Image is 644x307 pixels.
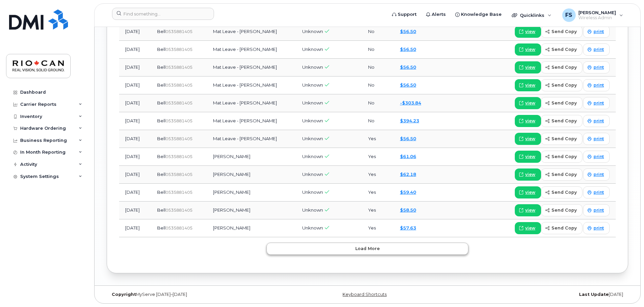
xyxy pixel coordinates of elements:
span: print [594,47,604,53]
span: Unknown [302,118,323,123]
span: view [525,100,535,106]
span: 0535881405 [166,225,192,231]
span: print [594,136,604,142]
span: 0535881405 [166,208,192,213]
span: Bell [157,82,166,88]
span: view [525,29,535,35]
span: 0535881405 [166,118,192,123]
td: [DATE] [119,202,151,219]
div: MyServe [DATE]–[DATE] [107,292,281,297]
a: view [515,115,541,127]
a: Alerts [421,8,451,21]
span: print [594,82,604,88]
span: view [525,118,535,124]
span: send copy [551,46,577,53]
span: view [525,64,535,70]
a: view [515,43,541,56]
span: send copy [551,225,577,231]
td: Mat Leave - [PERSON_NAME] [207,130,296,148]
button: send copy [541,168,582,181]
span: Bell [157,189,166,195]
td: Mat Leave - [PERSON_NAME] [207,23,296,41]
td: [PERSON_NAME] [207,166,296,184]
a: print [583,204,610,216]
span: Unknown [302,136,323,141]
td: [DATE] [119,148,151,166]
a: print [583,115,610,127]
td: Mat Leave - [PERSON_NAME] [207,76,296,94]
strong: Copyright [112,292,136,297]
span: send copy [551,171,577,178]
span: print [594,118,604,124]
a: print [583,79,610,91]
span: Unknown [302,189,323,195]
div: Quicklinks [507,8,556,22]
td: Mat Leave - [PERSON_NAME] [207,41,296,59]
a: view [515,222,541,234]
span: 0535881405 [166,29,192,34]
a: -$303.84 [400,100,421,105]
td: [PERSON_NAME] [207,184,296,202]
span: 0535881405 [166,100,192,105]
span: 0535881405 [166,136,192,141]
span: Unknown [302,225,323,231]
td: [PERSON_NAME] [207,148,296,166]
span: send copy [551,82,577,88]
a: view [515,204,541,216]
button: send copy [541,97,582,109]
span: send copy [551,135,577,142]
a: view [515,186,541,198]
a: $58.50 [400,207,416,213]
a: view [515,97,541,109]
span: print [594,64,604,70]
td: [DATE] [119,130,151,148]
button: send copy [541,151,582,163]
span: 0535881405 [166,83,192,88]
button: send copy [541,115,582,127]
span: send copy [551,64,577,70]
span: Unknown [302,207,323,213]
a: $57.63 [400,225,416,231]
a: Knowledge Base [451,8,506,21]
button: send copy [541,26,582,38]
td: Yes [362,130,394,148]
span: view [525,172,535,178]
td: Mat Leave - [PERSON_NAME] [207,59,296,76]
td: No [362,23,394,41]
span: Bell [157,172,166,177]
span: Bell [157,47,166,52]
span: Bell [157,100,166,105]
button: Load more [266,243,468,255]
a: view [515,151,541,163]
span: Bell [157,154,166,159]
span: send copy [551,118,577,124]
span: Support [398,11,417,18]
span: Wireless Admin [578,15,616,21]
span: 0535881405 [166,154,192,159]
td: Yes [362,166,394,184]
td: No [362,59,394,76]
span: view [525,189,535,195]
span: Bell [157,225,166,231]
a: print [583,186,610,198]
span: print [594,100,604,106]
span: print [594,29,604,35]
span: Bell [157,136,166,141]
td: [DATE] [119,166,151,184]
a: print [583,151,610,163]
a: print [583,26,610,38]
button: send copy [541,43,582,56]
a: $59.40 [400,189,416,195]
span: 0535881405 [166,65,192,70]
a: view [515,168,541,181]
strong: Last Update [579,292,609,297]
a: $56.50 [400,64,416,70]
td: Yes [362,148,394,166]
button: send copy [541,133,582,145]
span: 0535881405 [166,172,192,177]
td: [DATE] [119,112,151,130]
td: [DATE] [119,59,151,76]
td: [DATE] [119,41,151,59]
td: [DATE] [119,76,151,94]
td: Mat Leave - [PERSON_NAME] [207,94,296,112]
